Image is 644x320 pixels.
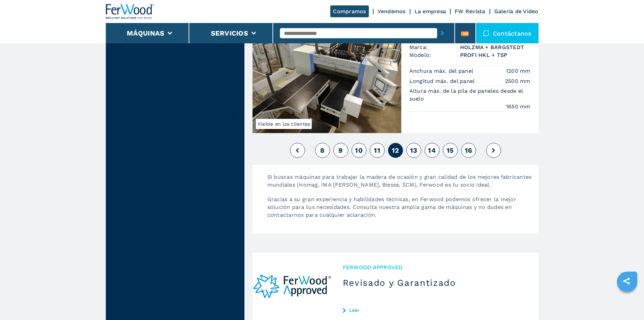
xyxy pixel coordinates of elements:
span: 8 [320,146,325,154]
p: Gracias a su gran experiencia y habilidades técnicas, en Ferwood podemos ofrecer la mejor solució... [261,195,539,226]
a: Galeria de Video [494,8,539,15]
p: Si buscas máquinas para trabajar la madera de ocasión y gran calidad de los mejores fabricantes m... [261,173,539,195]
h3: PROFI HKL + TSP [460,51,530,59]
em: 2500 mm [505,77,530,85]
button: submit-button [437,25,448,41]
a: FW Revista [455,8,485,15]
span: 12 [392,146,399,154]
img: Sierra de panel angular HOLZMA + BARGSTEDT PROFI HKL + TSP [253,18,401,133]
button: 10 [352,143,366,158]
p: Altura máx. de la pila de paneles desde el suelo [409,87,530,103]
a: La empresa [414,8,446,15]
span: Marca: [409,43,460,51]
a: Compramos [330,5,368,17]
iframe: Chat [615,290,639,315]
button: 14 [425,143,439,158]
span: 11 [374,146,380,154]
span: 14 [428,146,436,154]
span: 15 [447,146,454,154]
img: Ferwood [106,4,154,19]
span: 10 [355,146,363,154]
button: Máquinas [127,29,164,37]
button: 13 [406,143,421,158]
em: 1200 mm [506,67,530,75]
span: 16 [465,146,472,154]
a: Leer [343,307,528,313]
button: 16 [461,143,476,158]
h3: Revisado y Garantizado [343,277,528,288]
p: Anchura máx. del panel [409,67,475,75]
span: Ferwood Approved [343,263,528,271]
a: sharethis [618,273,635,290]
em: 1650 mm [506,103,530,110]
button: 11 [370,143,385,158]
button: 8 [315,143,330,158]
button: 9 [333,143,348,158]
span: 13 [410,146,418,154]
button: 12 [388,143,403,158]
span: Visible en los clientes [256,119,312,129]
h3: HOLZMA + BARGSTEDT [460,43,530,51]
a: Vendemos [378,8,406,15]
button: 15 [443,143,458,158]
div: Contáctanos [476,23,539,43]
span: 9 [338,146,342,154]
button: Servicios [211,29,248,37]
a: Sierra de panel angular HOLZMA + BARGSTEDT PROFI HKL + TSPVisible en los clientes007655Sierra de ... [253,18,539,133]
span: Modelo: [409,51,460,59]
p: Longitud máx. del panel [409,78,477,85]
img: Contáctanos [483,30,490,37]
